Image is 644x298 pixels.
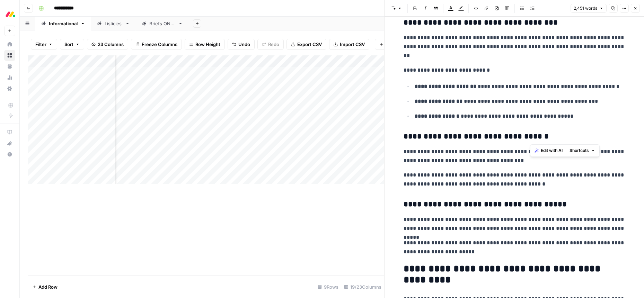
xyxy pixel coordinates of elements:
[532,146,565,155] button: Edit with AI
[4,127,15,138] a: AirOps Academy
[567,146,598,155] button: Shortcuts
[4,50,15,61] a: Browse
[87,39,128,50] button: 23 Columns
[4,6,15,23] button: Workspace: Monday.com
[60,39,84,50] button: Sort
[341,281,384,292] div: 19/23 Columns
[31,39,57,50] button: Filter
[64,41,73,48] span: Sort
[4,149,15,160] button: Help + Support
[340,41,365,48] span: Import CSV
[136,17,189,30] a: Briefs ONLY
[268,41,279,48] span: Redo
[4,138,15,149] button: What's new?
[571,4,607,13] button: 2,451 words
[185,39,225,50] button: Row Height
[329,39,369,50] button: Import CSV
[35,41,46,48] span: Filter
[4,72,15,83] a: Usage
[228,39,255,50] button: Undo
[4,61,15,72] a: Your Data
[35,17,91,30] a: Informational
[570,147,589,154] span: Shortcuts
[4,39,15,50] a: Home
[257,39,284,50] button: Redo
[98,41,124,48] span: 23 Columns
[4,8,17,20] img: Monday.com Logo
[28,281,62,292] button: Add Row
[286,39,326,50] button: Export CSV
[4,83,15,94] a: Settings
[315,281,341,292] div: 9 Rows
[297,41,322,48] span: Export CSV
[105,20,122,27] div: Listicles
[149,20,175,27] div: Briefs ONLY
[91,17,136,30] a: Listicles
[38,283,58,290] span: Add Row
[142,41,177,48] span: Freeze Columns
[238,41,250,48] span: Undo
[131,39,182,50] button: Freeze Columns
[574,5,597,11] span: 2,451 words
[541,147,563,154] span: Edit with AI
[49,20,78,27] div: Informational
[195,41,220,48] span: Row Height
[5,138,15,148] div: What's new?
